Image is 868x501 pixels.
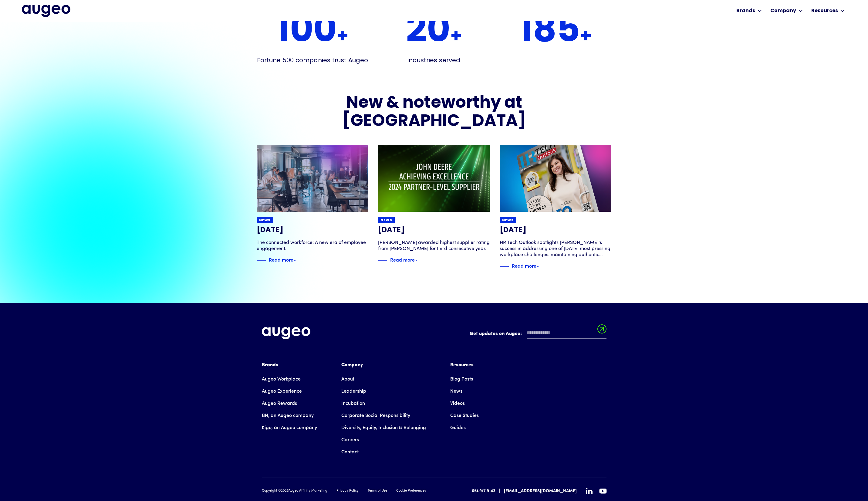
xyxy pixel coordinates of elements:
[378,0,490,47] div: +
[450,373,473,385] a: Blog Posts
[257,257,266,264] img: Blue decorative line
[262,410,314,422] a: BN, an Augeo company
[257,0,369,47] div: +
[22,5,70,18] a: home
[736,7,755,15] div: Brands
[519,18,580,47] span: 185
[415,257,424,264] img: Blue text arrow
[257,56,368,64] div: Fortune 500 companies trust Augeo
[450,422,466,434] a: Guides
[500,226,612,235] h3: [DATE]
[499,488,500,495] div: |
[281,489,289,493] span: 2025
[276,18,337,47] span: 100
[390,256,415,263] div: Read more
[500,263,509,270] img: Blue decorative line
[262,385,302,398] a: Augeo Experience
[294,257,303,264] img: Blue text arrow
[811,7,838,15] div: Resources
[504,488,577,494] a: [EMAIL_ADDRESS][DOMAIN_NAME]
[378,257,387,264] img: Blue decorative line
[341,361,426,369] div: Company
[336,489,359,494] a: Privacy Policy
[500,0,612,47] div: +
[472,488,495,494] a: 651.917.9143
[502,218,514,223] div: News
[341,410,410,422] a: Corporate Social Responsibility
[407,56,460,64] div: industries served
[770,7,796,15] div: Company
[537,263,546,270] img: Blue text arrow
[450,410,479,422] a: Case Studies
[262,361,317,369] div: Brands
[257,226,369,235] h3: [DATE]
[341,434,359,446] a: Careers
[378,145,490,264] a: News[DATE][PERSON_NAME] awarded highest supplier rating from [PERSON_NAME] for third consecutive ...
[378,226,490,235] h3: [DATE]
[597,324,606,337] input: Submit
[262,327,310,340] img: Augeo's full logo in white.
[303,95,565,131] h2: New & noteworthy at [GEOGRAPHIC_DATA]
[450,385,462,398] a: News
[512,262,536,269] div: Read more
[380,218,392,223] div: News
[470,330,522,337] label: Get updates on Augeo:
[500,240,612,258] div: HR Tech Outlook spotlights [PERSON_NAME]'s success in addressing one of [DATE] most pressing work...
[269,256,293,263] div: Read more
[368,489,387,494] a: Terms of Use
[259,218,271,223] div: News
[378,240,490,252] div: [PERSON_NAME] awarded highest supplier rating from [PERSON_NAME] for third consecutive year.
[341,422,426,434] a: Diversity, Equity, Inclusion & Belonging
[450,398,465,410] a: Videos
[470,327,606,342] form: Email Form
[341,373,354,385] a: About
[341,398,365,410] a: Incubation
[257,145,369,264] a: News[DATE]The connected workforce: A new era of employee engagement.Blue decorative lineRead more...
[396,489,426,494] a: Cookie Preferences
[262,489,327,494] div: Copyright © Augeo Affinity Marketing
[341,446,359,458] a: Contact
[500,145,612,270] a: News[DATE]HR Tech Outlook spotlights [PERSON_NAME]'s success in addressing one of [DATE] most pre...
[262,422,317,434] a: Kigo, an Augeo company
[341,385,366,398] a: Leadership
[262,373,301,385] a: Augeo Workplace
[406,18,450,47] span: 20
[262,398,297,410] a: Augeo Rewards
[257,240,369,252] div: The connected workforce: A new era of employee engagement.
[450,361,479,369] div: Resources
